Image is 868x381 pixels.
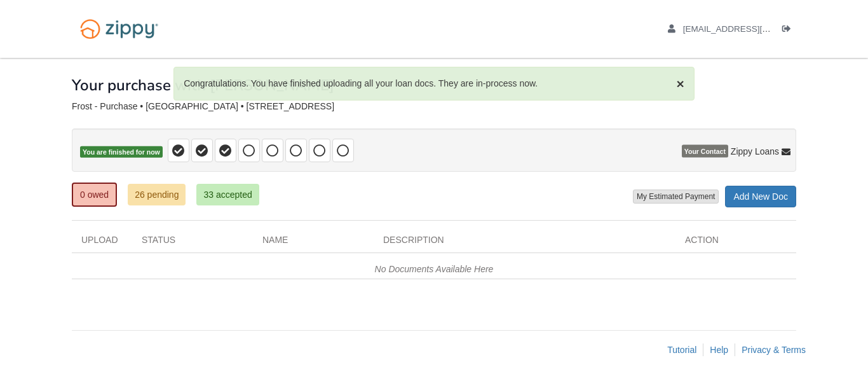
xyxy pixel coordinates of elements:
a: Tutorial [667,345,696,355]
a: 33 accepted [196,184,259,205]
span: Zippy Loans [731,145,779,158]
span: Your Contact [682,145,728,158]
span: You are finished for now [80,146,163,158]
span: shelbyannf123@yahoo.com [683,24,829,34]
a: Privacy & Terms [742,345,806,355]
a: Add New Doc [725,186,796,207]
div: Description [374,233,675,253]
div: Action [675,233,796,253]
h1: Your purchase with [PERSON_NAME] [72,77,334,94]
div: Frost - Purchase • [GEOGRAPHIC_DATA] • [STREET_ADDRESS] [72,101,796,112]
div: Upload [72,233,132,253]
img: Logo [72,13,166,45]
a: 26 pending [128,184,186,205]
div: Status [132,233,253,253]
em: No Documents Available Here [375,264,494,274]
a: 0 owed [72,183,117,207]
button: Close Alert [677,77,684,90]
div: Congratulations. You have finished uploading all your loan docs. They are in-process now. [173,67,695,100]
a: Log out [782,24,796,37]
button: My Estimated Payment [633,190,719,204]
div: Name [253,233,374,253]
a: edit profile [668,24,829,37]
a: Help [710,345,728,355]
